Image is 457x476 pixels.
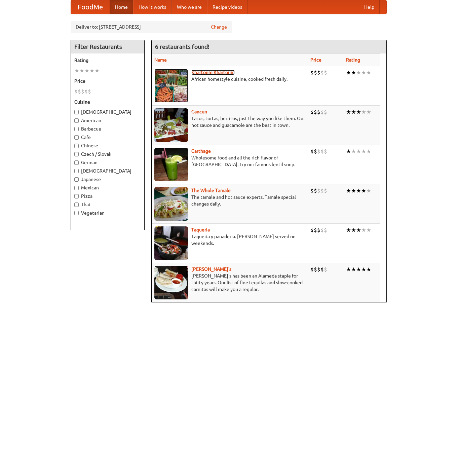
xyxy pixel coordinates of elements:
[154,154,305,168] p: Wholesome food and all the rich flavor of [GEOGRAPHIC_DATA]. Try our famous lentil soup.
[84,67,89,74] li: ★
[74,210,141,216] label: Vegetarian
[74,176,141,183] label: Japanese
[314,108,317,116] li: $
[84,88,88,95] li: $
[154,148,188,181] img: carthage.jpg
[346,148,351,155] li: ★
[314,266,317,273] li: $
[324,226,327,234] li: $
[346,226,351,234] li: ★
[361,148,366,155] li: ★
[317,148,320,155] li: $
[359,0,380,14] a: Help
[310,148,314,155] li: $
[154,187,188,221] img: wholetamale.jpg
[191,188,231,193] a: The Whole Tamale
[356,226,361,234] li: ★
[314,226,317,234] li: $
[71,21,232,33] div: Deliver to: [STREET_ADDRESS]
[191,70,235,75] a: Khartoum Khartoum
[320,266,324,273] li: $
[320,108,324,116] li: $
[172,0,207,14] a: Who we are
[324,266,327,273] li: $
[191,266,231,272] a: [PERSON_NAME]'s
[351,266,356,273] li: ★
[351,226,356,234] li: ★
[71,0,110,14] a: FoodMe
[317,187,320,194] li: $
[74,127,79,131] input: Barbecue
[320,69,324,76] li: $
[191,148,211,154] b: Carthage
[324,108,327,116] li: $
[81,88,84,95] li: $
[310,226,314,234] li: $
[154,76,305,82] p: African homestyle cuisine, cooked fresh daily.
[74,203,79,207] input: Thai
[78,88,81,95] li: $
[74,186,79,190] input: Mexican
[351,148,356,155] li: ★
[74,211,79,215] input: Vegetarian
[324,187,327,194] li: $
[191,109,207,114] a: Cancun
[74,194,79,198] input: Pizza
[346,187,351,194] li: ★
[320,226,324,234] li: $
[320,148,324,155] li: $
[74,151,141,157] label: Czech / Slovak
[324,69,327,76] li: $
[310,187,314,194] li: $
[89,67,94,74] li: ★
[154,69,188,103] img: khartoum.jpg
[74,109,141,115] label: [DEMOGRAPHIC_DATA]
[211,24,227,30] a: Change
[154,108,188,142] img: cancun.jpg
[74,67,79,74] li: ★
[356,187,361,194] li: ★
[74,169,79,173] input: [DEMOGRAPHIC_DATA]
[74,193,141,199] label: Pizza
[94,67,100,74] li: ★
[351,187,356,194] li: ★
[366,266,371,273] li: ★
[74,177,79,182] input: Japanese
[346,266,351,273] li: ★
[74,201,141,208] label: Thai
[191,227,210,232] a: Taqueria
[71,40,144,53] h4: Filter Restaurants
[74,125,141,132] label: Barbecue
[346,108,351,116] li: ★
[361,226,366,234] li: ★
[74,118,79,123] input: American
[356,266,361,273] li: ★
[361,108,366,116] li: ★
[74,88,78,95] li: $
[74,78,141,84] h5: Price
[154,57,167,63] a: Name
[154,194,305,207] p: The tamale and hot sauce experts. Tamale special changes daily.
[317,69,320,76] li: $
[310,266,314,273] li: $
[154,233,305,247] p: Taqueria y panaderia. [PERSON_NAME] served on weekends.
[320,187,324,194] li: $
[346,69,351,76] li: ★
[310,69,314,76] li: $
[361,266,366,273] li: ★
[356,69,361,76] li: ★
[317,226,320,234] li: $
[74,135,79,140] input: Cafe
[310,108,314,116] li: $
[110,0,133,14] a: Home
[74,117,141,124] label: American
[88,88,91,95] li: $
[154,115,305,129] p: Tacos, tortas, burritos, just the way you like them. Our hot sauce and guacamole are the best in ...
[154,226,188,260] img: taqueria.jpg
[314,69,317,76] li: $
